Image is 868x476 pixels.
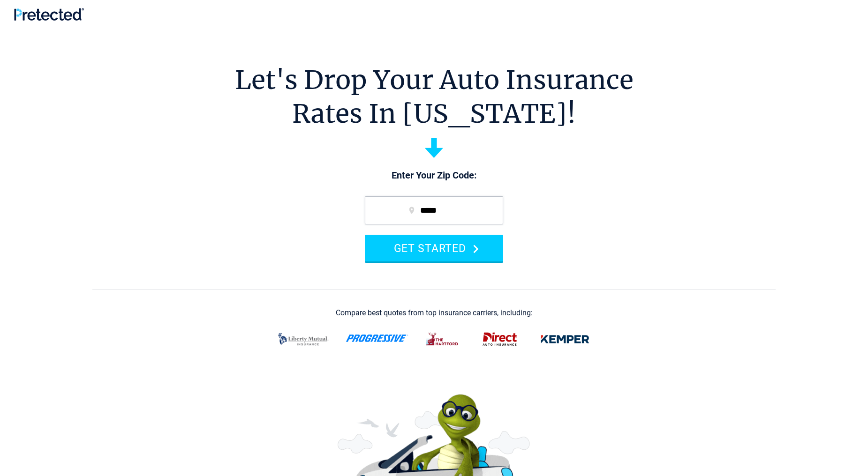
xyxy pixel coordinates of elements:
[365,235,503,261] button: GET STARTED
[346,335,408,342] img: progressive
[420,327,466,351] img: thehartford
[477,327,523,351] img: direct
[235,63,634,131] h1: Let's Drop Your Auto Insurance Rates In [US_STATE]!
[365,196,503,224] input: zip code
[14,8,84,21] img: Pretected Logo
[355,169,513,182] p: Enter Your Zip Code:
[272,327,334,351] img: liberty
[534,327,596,351] img: kemper
[336,309,533,317] div: Compare best quotes from top insurance carriers, including:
